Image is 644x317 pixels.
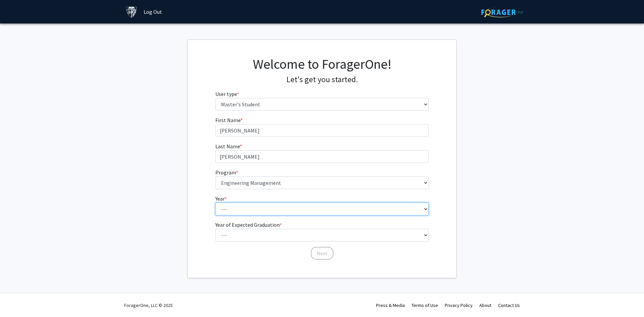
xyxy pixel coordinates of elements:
label: Program [215,168,238,176]
span: Last Name [215,143,240,150]
iframe: Chat [5,287,29,312]
a: Press & Media [376,302,405,308]
h1: Welcome to ForagerOne! [215,56,429,72]
img: ForagerOne Logo [481,7,523,17]
span: First Name [215,117,240,123]
h4: Let's get you started. [215,75,429,85]
label: User type [215,90,239,98]
label: Year [215,195,227,203]
label: Year of Expected Graduation [215,221,282,229]
a: About [479,302,491,308]
button: Next [311,247,333,260]
div: ForagerOne, LLC © 2025 [124,294,173,317]
a: Privacy Policy [445,302,473,308]
a: Contact Us [498,302,520,308]
img: Johns Hopkins University Logo [126,6,138,18]
a: Terms of Use [412,302,438,308]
